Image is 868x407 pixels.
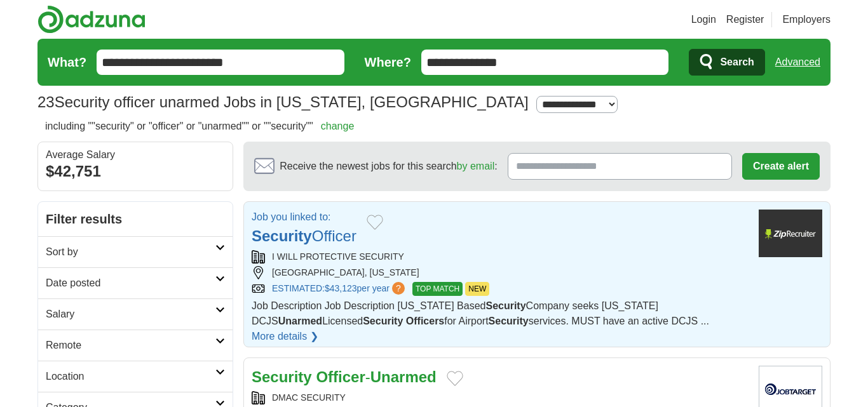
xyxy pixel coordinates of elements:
img: Adzuna logo [37,5,146,34]
h2: including ""security" or "officer" or "unarmed"" or ""security"" [45,119,354,134]
strong: Officer [316,368,365,385]
span: ? [392,282,405,295]
span: TOP MATCH [412,282,463,296]
a: Remote [38,330,233,361]
label: What? [48,53,86,72]
span: Job Description Job Description [US_STATE] Based Company seeks [US_STATE] DCJS Licensed for Airpo... [252,300,709,326]
a: Register [726,12,764,27]
strong: Unarmed [278,316,322,326]
span: Receive the newest jobs for this search : [280,159,497,174]
span: 23 [37,91,55,114]
span: NEW [465,282,489,296]
strong: Security [252,368,312,385]
h2: Remote [46,338,215,353]
h1: Security officer unarmed Jobs in [US_STATE], [GEOGRAPHIC_DATA] [37,93,529,110]
label: Where? [365,53,411,72]
h2: Filter results [38,202,233,236]
h2: Date posted [46,276,215,291]
a: Login [691,12,716,27]
p: Job you linked to: [252,210,356,225]
h2: Location [46,369,215,384]
a: Location [38,361,233,392]
strong: Officers [406,316,444,326]
button: Add to favorite jobs [367,215,383,230]
button: Create alert [742,153,820,180]
a: Security Officer-Unarmed [252,368,437,385]
a: More details ❯ [252,329,318,344]
div: DMAC SECURITY [252,391,749,404]
div: $42,751 [46,160,225,183]
span: $43,123 [325,283,357,293]
a: Salary [38,298,233,330]
button: Add to favorite jobs [447,371,463,386]
button: Search [689,49,764,76]
a: Employers [782,12,831,27]
div: [GEOGRAPHIC_DATA], [US_STATE] [252,266,749,279]
a: Date posted [38,267,233,298]
strong: Security [485,300,526,311]
a: SecurityOfficer [252,227,356,244]
a: Sort by [38,236,233,267]
a: change [321,121,355,131]
img: Company logo [759,210,822,257]
span: Search [720,50,754,75]
div: Average Salary [46,150,225,160]
h2: Salary [46,307,215,322]
a: by email [457,161,495,171]
div: I WILL PROTECTIVE SECURITY [252,250,749,264]
strong: Security [252,227,312,244]
strong: Unarmed [370,368,437,385]
a: ESTIMATED:$43,123per year? [272,282,407,296]
strong: Security [363,316,403,326]
h2: Sort by [46,244,215,260]
a: Advanced [775,50,820,75]
strong: Security [489,316,529,326]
